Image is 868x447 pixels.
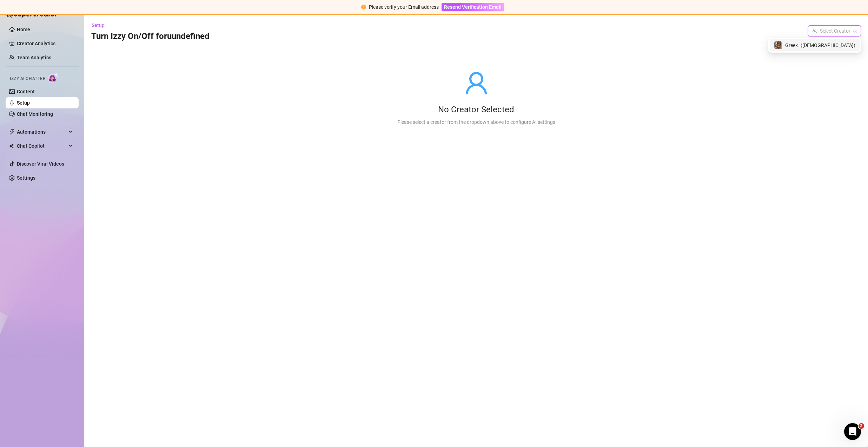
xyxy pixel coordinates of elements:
img: Chat Copilot [9,144,14,148]
img: Greek [774,41,782,49]
h3: Turn Izzy On/Off for uundefined [91,31,210,42]
span: Setup [92,22,105,28]
span: 2 [859,423,864,429]
a: Team Analytics [17,55,51,60]
span: Resend Verification Email [444,4,502,10]
span: thunderbolt [9,129,15,135]
div: No Creator Selected [397,104,555,115]
a: Setup [17,100,30,106]
span: Automations [17,126,67,138]
img: AI Chatter [48,73,59,83]
span: exclamation-circle [361,5,366,9]
span: team [853,29,857,33]
button: Resend Verification Email [442,3,504,11]
button: Setup [91,20,110,31]
iframe: Intercom live chat [844,423,861,440]
span: Izzy AI Chatter [10,75,45,82]
div: Please verify your Email address [369,3,439,11]
a: Content [17,89,35,94]
a: Chat Monitoring [17,111,53,117]
a: Home [17,27,30,32]
span: Greek [785,41,798,49]
a: Creator Analytics [17,38,73,49]
a: Discover Viral Videos [17,161,64,167]
a: Settings [17,175,35,181]
span: ( [DEMOGRAPHIC_DATA] ) [801,41,855,49]
div: Please select a creator from the dropdown above to configure AI settings [397,118,555,126]
span: Chat Copilot [17,140,67,152]
span: user [464,71,489,96]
